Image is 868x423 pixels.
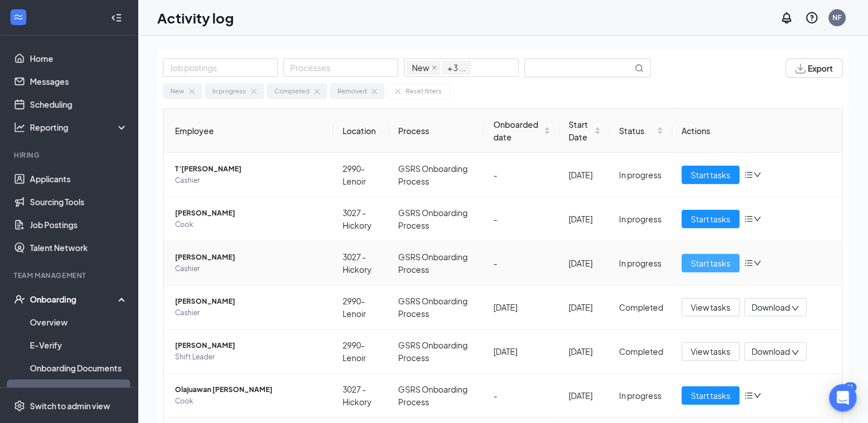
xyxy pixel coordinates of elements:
[431,65,437,70] span: close
[30,93,128,116] a: Scheduling
[175,219,324,230] span: Cook
[389,330,484,374] td: GSRS Onboarding Process
[829,384,857,412] div: Open Intercom Messenger
[619,345,663,358] div: Completed
[753,215,761,223] span: down
[13,11,24,23] svg: WorkstreamLogo
[619,389,663,402] div: In progress
[175,296,324,307] span: [PERSON_NAME]
[14,293,25,305] svg: UserCheck
[493,301,550,314] div: [DATE]
[752,301,790,314] span: Download
[175,252,324,263] span: [PERSON_NAME]
[30,334,128,357] a: E-Verify
[175,175,324,186] span: Cashier
[832,13,842,22] div: NF
[175,207,324,219] span: [PERSON_NAME]
[569,389,601,402] div: [DATE]
[682,386,739,405] button: Start tasks
[175,340,324,351] span: [PERSON_NAME]
[30,236,128,259] a: Talent Network
[691,301,730,314] span: View tasks
[164,109,333,153] th: Employee
[744,214,753,224] span: bars
[14,150,126,160] div: Hiring
[785,58,843,78] button: Export
[337,86,367,96] div: Removed
[389,153,484,197] td: GSRS Onboarding Process
[682,254,739,272] button: Start tasks
[493,169,550,181] div: -
[493,257,550,269] div: -
[635,64,644,73] svg: MagnifyingGlass
[412,61,429,74] span: New
[569,257,601,269] div: [DATE]
[744,391,753,400] span: bars
[30,122,129,133] div: Reporting
[808,64,833,72] span: Export
[407,61,440,75] span: New
[619,124,655,137] span: Status
[175,163,324,175] span: T’[PERSON_NAME]
[569,345,601,358] div: [DATE]
[389,241,484,285] td: GSRS Onboarding Process
[569,213,601,225] div: [DATE]
[493,213,550,225] div: -
[493,345,550,358] div: [DATE]
[691,345,730,358] span: View tasks
[30,311,128,334] a: Overview
[389,109,484,153] th: Process
[333,153,389,197] td: 2990-Lenoir
[682,298,739,316] button: View tasks
[389,197,484,241] td: GSRS Onboarding Process
[682,342,739,361] button: View tasks
[493,389,550,402] div: -
[175,351,324,363] span: Shift Leader
[30,47,128,70] a: Home
[30,70,128,93] a: Messages
[30,190,128,213] a: Sourcing Tools
[175,307,324,319] span: Cashier
[559,109,610,153] th: Start Date
[389,285,484,330] td: GSRS Onboarding Process
[157,8,234,28] h1: Activity log
[14,271,126,280] div: Team Management
[175,263,324,275] span: Cashier
[333,197,389,241] td: 3027 - Hickory
[274,86,309,96] div: Completed
[691,213,730,225] span: Start tasks
[30,379,128,402] a: Activity log
[791,304,799,312] span: down
[610,109,672,153] th: Status
[780,11,793,25] svg: Notifications
[111,12,122,23] svg: Collapse
[333,330,389,374] td: 2990-Lenoir
[333,374,389,418] td: 3027 - Hickory
[753,171,761,179] span: down
[333,241,389,285] td: 3027 - Hickory
[569,301,601,314] div: [DATE]
[682,166,739,184] button: Start tasks
[569,118,592,143] span: Start Date
[753,259,761,267] span: down
[30,213,128,236] a: Job Postings
[682,210,739,228] button: Start tasks
[691,389,730,402] span: Start tasks
[333,285,389,330] td: 2990-Lenoir
[175,395,324,407] span: Cook
[619,213,663,225] div: In progress
[442,61,471,75] span: + 3 ...
[619,257,663,269] div: In progress
[619,301,663,314] div: Completed
[493,118,542,143] span: Onboarded date
[14,122,25,133] svg: Analysis
[744,170,753,179] span: bars
[753,391,761,399] span: down
[170,86,184,96] div: New
[744,258,753,268] span: bars
[30,357,128,379] a: Onboarding Documents
[175,384,324,395] span: Olajuawan [PERSON_NAME]
[406,86,442,96] div: Reset filters
[212,86,246,96] div: In progress
[484,109,559,153] th: Onboarded date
